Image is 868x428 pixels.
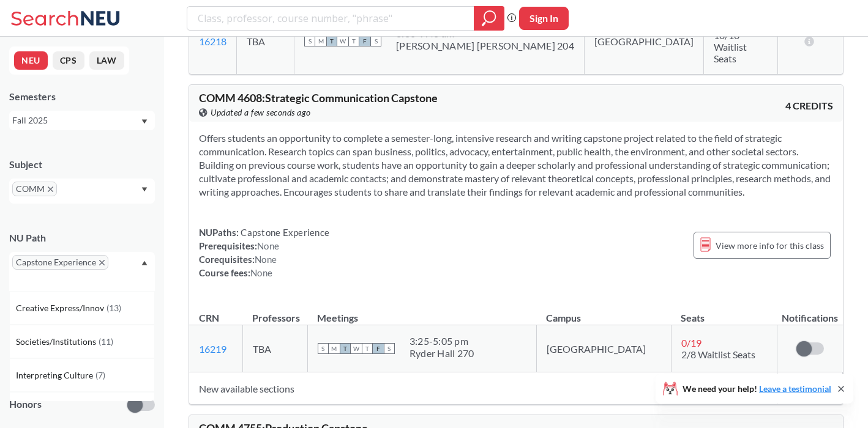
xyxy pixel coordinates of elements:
[99,260,105,265] svg: X to remove pill
[107,303,121,313] span: ( 13 )
[536,299,671,325] th: Campus
[99,336,113,347] span: ( 11 )
[141,187,148,192] svg: Dropdown arrow
[348,35,359,46] span: T
[199,226,329,279] div: NUPaths: Prerequisites: Corequisites: Course fees:
[370,35,381,46] span: S
[671,299,777,325] th: Seats
[482,10,496,27] svg: magnifying glass
[141,260,148,265] svg: Dropdown arrow
[326,35,337,46] span: T
[12,255,108,270] span: Capstone ExperienceX to remove pill
[16,335,99,349] span: Societies/Institutions
[9,397,42,411] p: Honors
[199,35,226,47] a: 16218
[759,383,831,394] a: Leave a testimonial
[681,349,755,360] span: 2/8 Waitlist Seats
[9,179,155,204] div: COMMX to remove pillDropdown arrow
[250,267,272,278] span: None
[777,299,843,325] th: Notifications
[242,325,307,372] td: TBA
[257,240,279,251] span: None
[9,158,155,171] div: Subject
[474,6,504,31] div: magnifying glass
[95,370,105,380] span: ( 7 )
[584,8,703,75] td: [GEOGRAPHIC_DATA]
[683,385,831,393] span: We need your help!
[681,337,702,349] span: 0 / 19
[199,131,833,199] section: Offers students an opportunity to complete a semester-long, intensive research and writing capsto...
[16,369,95,382] span: Interpreting Culture
[785,99,833,113] span: 4 CREDITS
[304,35,315,46] span: S
[12,114,140,127] div: Fall 2025
[351,343,362,354] span: W
[255,254,277,265] span: None
[199,311,219,325] div: CRN
[340,343,351,354] span: T
[716,238,824,253] span: View more info for this class
[9,231,155,245] div: NU Path
[211,106,311,119] span: Updated a few seconds ago
[362,343,373,354] span: T
[196,8,465,29] input: Class, professor, course number, "phrase"
[9,252,155,291] div: Capstone ExperienceX to remove pillDropdown arrowCreative Express/Innov(13)Societies/Institutions...
[14,51,48,70] button: NEU
[199,343,226,355] a: 16219
[536,325,671,372] td: [GEOGRAPHIC_DATA]
[384,343,395,354] span: S
[373,343,384,354] span: F
[242,299,307,325] th: Professors
[239,227,329,238] span: Capstone Experience
[315,35,326,46] span: M
[714,29,747,64] span: 10/10 Waitlist Seats
[48,186,53,192] svg: X to remove pill
[396,40,574,52] div: [PERSON_NAME] [PERSON_NAME] 204
[16,301,107,315] span: Creative Express/Innov
[237,8,294,75] td: TBA
[141,119,148,124] svg: Dropdown arrow
[337,35,348,46] span: W
[307,299,536,325] th: Meetings
[9,111,155,130] div: Fall 2025Dropdown arrow
[189,372,777,405] td: New available sections
[318,343,329,354] span: S
[199,91,438,105] span: COMM 4608 : Strategic Communication Capstone
[329,343,340,354] span: M
[519,7,569,30] button: Sign In
[410,335,474,347] div: 3:25 - 5:05 pm
[89,51,124,70] button: LAW
[410,347,474,360] div: Ryder Hall 270
[359,35,370,46] span: F
[53,51,84,70] button: CPS
[12,182,57,196] span: COMMX to remove pill
[9,90,155,103] div: Semesters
